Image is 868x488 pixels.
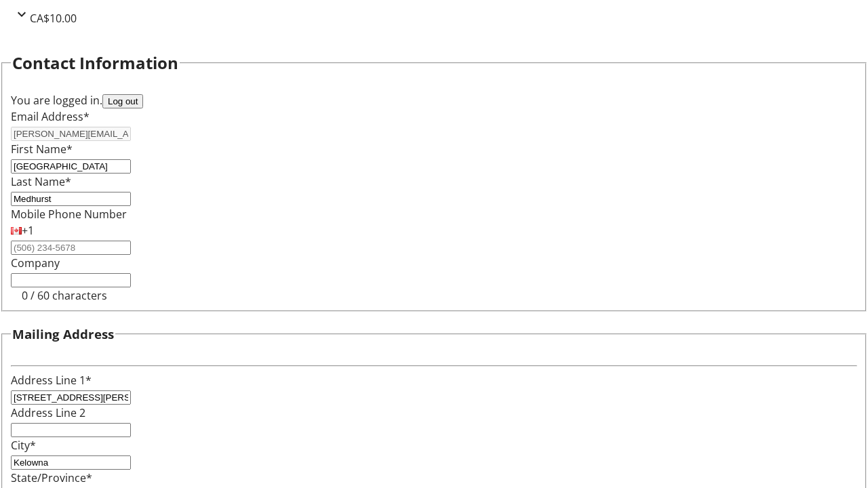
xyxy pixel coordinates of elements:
[12,51,178,75] h2: Contact Information
[11,373,92,388] label: Address Line 1*
[11,390,131,405] input: Address
[11,405,85,420] label: Address Line 2
[102,94,143,108] button: Log out
[11,241,131,255] input: (506) 234-5678
[11,174,71,189] label: Last Name*
[30,11,77,26] span: CA$10.00
[11,92,857,108] div: You are logged in.
[11,207,127,222] label: Mobile Phone Number
[11,470,92,485] label: State/Province*
[22,288,107,303] tr-character-limit: 0 / 60 characters
[11,438,36,453] label: City*
[11,142,73,157] label: First Name*
[11,109,90,124] label: Email Address*
[12,325,114,344] h3: Mailing Address
[11,256,60,270] label: Company
[11,455,131,470] input: City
